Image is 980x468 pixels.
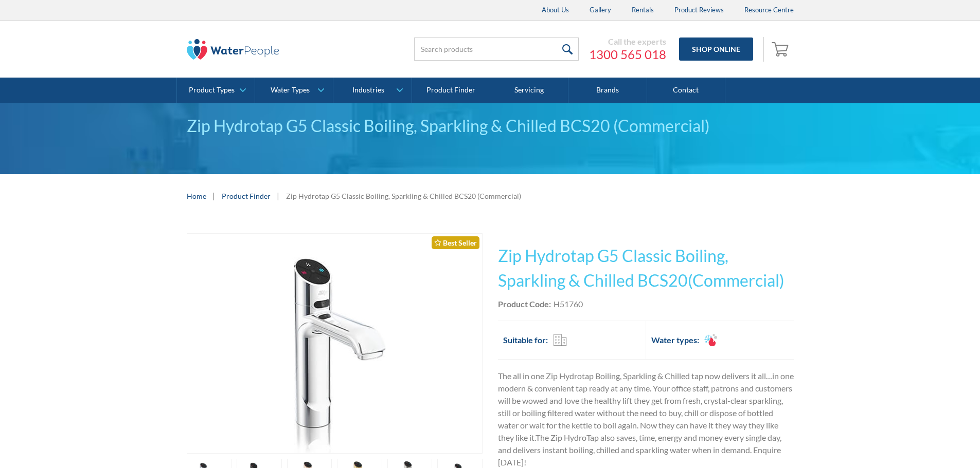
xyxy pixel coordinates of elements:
a: Shop Online [679,38,753,61]
img: The Water People [187,39,279,60]
a: Product Finder [222,191,271,201]
a: 1300 565 018 [589,47,666,62]
div: Product Types [189,86,235,95]
input: Search products [414,38,579,61]
a: Home [187,191,206,201]
h2: Water types: [651,334,699,346]
div: Call the experts [589,36,666,47]
div: Zip Hydrotap G5 Classic Boiling, Sparkling & Chilled BCS20 (Commercial) [286,191,521,201]
h2: Suitable for: [503,334,548,346]
div: | [276,190,281,202]
div: H51760 [554,298,583,310]
a: Servicing [490,78,568,103]
a: Product Finder [412,78,490,103]
a: Contact [647,78,725,103]
a: Product Types [177,78,255,103]
a: Open cart [769,37,794,62]
div: Industries [352,86,384,95]
a: Brands [568,78,647,103]
div: Water Types [271,86,310,95]
div: | [211,190,217,202]
div: Best Seller [432,236,479,249]
a: Industries [333,78,411,103]
img: shopping cart [772,41,791,57]
div: Zip Hydrotap G5 Classic Boiling, Sparkling & Chilled BCS20 (Commercial) [187,114,794,138]
a: open lightbox [187,233,483,454]
strong: Product Code: [498,299,551,309]
a: Water Types [255,78,333,103]
img: Zip Hydrotap G5 Classic Boiling, Sparkling & Chilled BCS20 (Commercial) [210,234,459,453]
h1: Zip Hydrotap G5 Classic Boiling, Sparkling & Chilled BCS20(Commercial) [498,244,794,293]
